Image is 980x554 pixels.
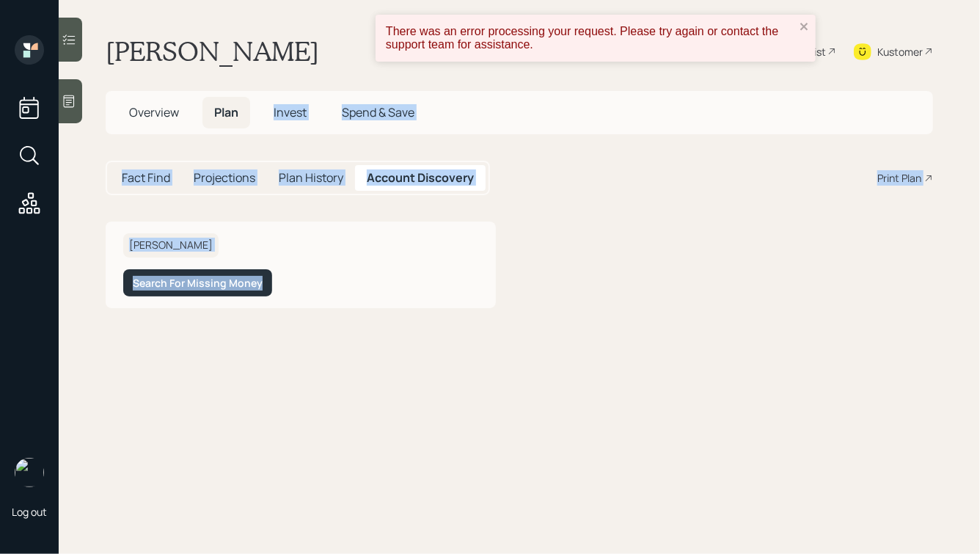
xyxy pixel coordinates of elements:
img: hunter_neumayer.jpg [15,458,44,487]
div: There was an error processing your request. Please try again or contact the support team for assi... [386,25,795,51]
h5: Account Discovery [367,171,474,185]
h5: Fact Find [122,171,170,185]
div: Print Plan [877,170,921,186]
div: Search For Missing Money [133,276,263,291]
span: Overview [129,104,179,120]
span: Invest [274,104,307,120]
div: Kustomer [877,44,923,59]
button: close [800,21,810,34]
h5: Projections [194,171,255,185]
button: Search For Missing Money [123,269,272,296]
h6: [PERSON_NAME] [123,233,219,258]
span: Plan [214,104,238,120]
h1: [PERSON_NAME] [106,35,319,68]
div: Log out [12,505,47,519]
h5: Plan History [279,171,343,185]
span: Spend & Save [342,104,414,120]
